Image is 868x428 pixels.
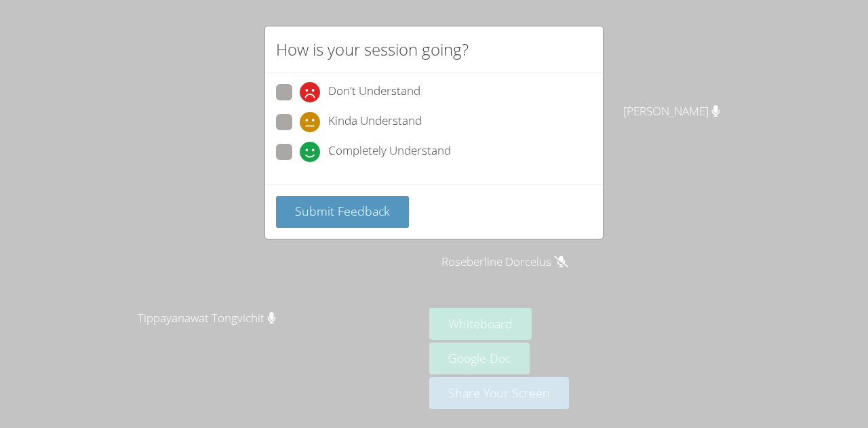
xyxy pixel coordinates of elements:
[328,142,451,162] span: Completely Understand
[295,203,390,219] span: Submit Feedback
[276,196,409,228] button: Submit Feedback
[328,112,422,132] span: Kinda Understand
[328,82,420,102] span: Don't Understand
[276,37,469,62] h2: How is your session going?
